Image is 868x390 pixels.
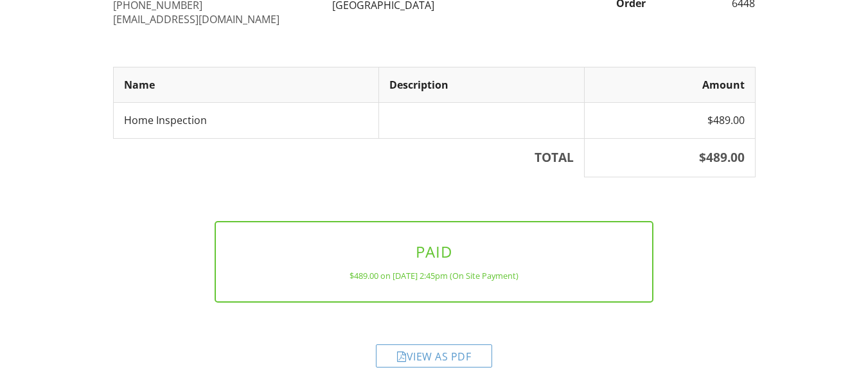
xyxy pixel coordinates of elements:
th: TOTAL [113,138,584,177]
td: Home Inspection [113,103,379,138]
div: View as PDF [376,344,492,368]
th: Name [113,67,379,102]
h3: PAID [236,243,632,260]
th: Amount [584,67,755,102]
a: View as PDF [376,352,492,366]
div: $489.00 on [DATE] 2:45pm (On Site Payment) [236,270,632,281]
td: $489.00 [584,103,755,138]
th: $489.00 [584,138,755,177]
a: [EMAIL_ADDRESS][DOMAIN_NAME] [113,12,279,26]
th: Description [379,67,584,102]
